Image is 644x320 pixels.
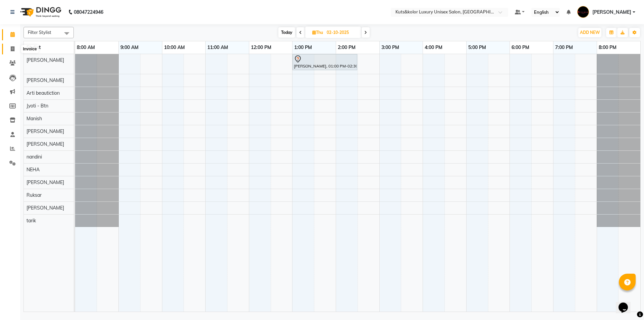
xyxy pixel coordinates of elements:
span: Filter Stylist [28,30,51,35]
a: 2:00 PM [336,43,357,52]
a: 1:00 PM [292,43,314,52]
a: 10:00 AM [162,43,186,52]
a: 4:00 PM [423,43,444,52]
input: 2025-10-02 [325,28,358,38]
a: 5:00 PM [467,43,488,52]
span: Thu [311,30,325,35]
span: Ruksar [26,192,42,198]
a: 9:00 AM [119,43,140,52]
b: 08047224946 [74,3,103,21]
a: 3:00 PM [380,43,401,52]
span: [PERSON_NAME] [26,141,64,147]
span: Today [278,27,295,38]
div: Invoice [21,45,38,53]
span: ADD NEW [580,30,600,35]
span: NEHA [26,167,40,173]
span: [PERSON_NAME] [26,205,64,211]
img: logo [17,3,63,21]
button: ADD NEW [578,28,601,37]
a: 12:00 PM [249,43,273,52]
a: 8:00 AM [75,43,97,52]
a: 11:00 AM [206,43,230,52]
img: Jasim Ansari [577,6,589,18]
iframe: chat widget [616,293,637,313]
span: Arti beautiction [26,90,60,96]
a: 6:00 PM [510,43,531,52]
span: [PERSON_NAME] [26,179,64,185]
span: [PERSON_NAME] [592,9,631,16]
span: Manish [26,116,42,122]
a: 8:00 PM [597,43,618,52]
a: 7:00 PM [553,43,575,52]
span: [PERSON_NAME] [26,77,64,83]
span: [PERSON_NAME] [26,57,64,63]
span: Jyoti - Btn [26,103,48,109]
span: tarik [26,218,36,224]
div: [PERSON_NAME], 01:00 PM-02:30 PM, Haircut - Creative Head (Jyoti/[PERSON_NAME]) [293,55,357,69]
span: nandini [26,154,42,160]
span: [PERSON_NAME] [26,128,64,134]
